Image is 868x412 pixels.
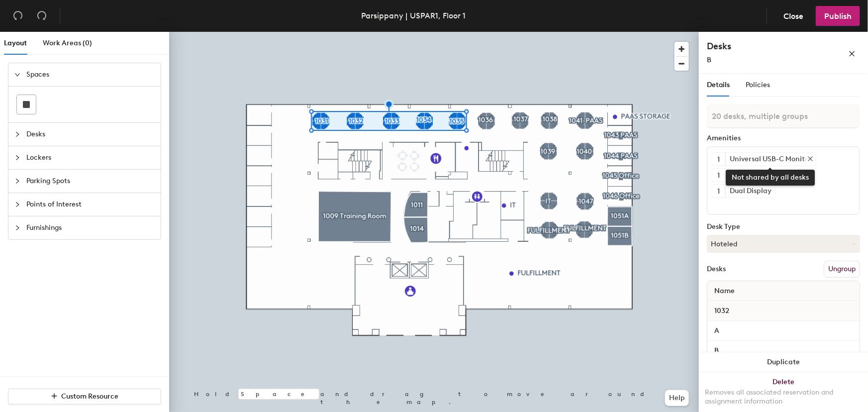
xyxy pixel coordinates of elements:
button: Hoteled [707,235,860,253]
button: Redo (⌘ + ⇧ + Z) [32,6,52,26]
div: Desk Type [707,223,860,231]
button: 1 [712,169,725,182]
div: Keyboard [771,169,812,182]
div: Universal USB-C Monitor [725,153,816,166]
button: Help [665,390,689,406]
button: 1 [712,153,725,166]
span: 1 [718,170,720,181]
span: Points of Interest [26,193,155,216]
input: Unnamed desk [709,344,858,358]
span: Furnishings [26,216,155,239]
div: Amenities [707,134,860,142]
span: collapsed [14,131,20,137]
span: collapsed [14,178,20,184]
span: close [849,50,856,57]
button: Custom Resource [8,389,161,405]
div: Removes all associated reservation and assignment information [705,388,862,406]
h4: Desks [707,40,816,53]
span: Publish [824,11,852,21]
span: collapsed [14,225,20,231]
span: undo [13,10,23,20]
span: Parking Spots [26,170,155,193]
button: 1 [712,185,725,198]
span: Spaces [26,63,155,86]
button: 1 [758,169,771,182]
span: Lockers [26,146,155,169]
input: Unnamed desk [709,324,858,338]
span: 1032 [709,302,734,320]
span: Policies [746,81,770,89]
span: Desks [26,123,155,146]
div: Parsippany | USPAR1, Floor 1 [361,9,466,22]
div: Mouse [725,169,755,182]
span: Work Areas (0) [43,39,92,47]
span: Close [783,11,803,21]
span: B [707,56,711,64]
button: Undo (⌘ + Z) [8,6,28,26]
span: 1 [763,170,766,181]
span: 1 [718,186,720,197]
span: Custom Resource [62,392,119,401]
button: Publish [816,6,860,26]
button: Close [775,6,812,26]
div: Dual Display [725,185,775,198]
div: Desks [707,265,726,273]
button: Duplicate [699,352,868,372]
span: 1 [718,154,720,165]
span: Name [709,282,740,300]
span: collapsed [14,202,20,207]
span: expanded [14,72,20,78]
button: Ungroup [824,261,860,278]
span: Layout [4,39,27,47]
span: Details [707,81,730,89]
span: collapsed [14,155,20,161]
